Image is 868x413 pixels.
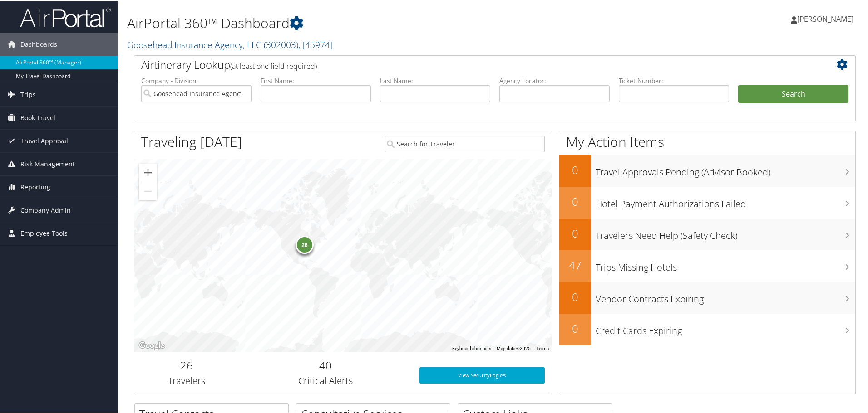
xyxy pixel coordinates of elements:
[385,135,545,151] input: Search for Traveler
[127,38,333,50] a: Goosehead Insurance Agency, LLC
[791,5,863,32] a: [PERSON_NAME]
[264,38,298,50] span: ( 302003 )
[20,32,57,55] span: Dashboards
[559,131,855,151] h1: My Action Items
[596,256,855,273] h3: Trips Missing Hotels
[20,83,36,105] span: Trips
[596,319,855,336] h3: Credit Cards Expiring
[296,235,314,253] div: 26
[298,38,333,50] span: , [ 45974 ]
[559,313,855,345] a: 0Credit Cards Expiring
[559,249,855,281] a: 47Trips Missing Hotels
[499,75,610,84] label: Agency Locator:
[20,221,68,244] span: Employee Tools
[20,106,55,128] span: Book Travel
[127,13,617,32] h1: AirPortal 360™ Dashboard
[246,357,406,372] h2: 40
[137,339,167,351] img: Google
[536,345,549,350] a: Terms (opens in new tab)
[559,193,591,209] h2: 0
[559,154,855,186] a: 0Travel Approvals Pending (Advisor Booked)
[559,288,591,304] h2: 0
[559,257,591,272] h2: 47
[497,345,531,350] span: Map data ©2025
[559,225,591,240] h2: 0
[619,75,729,84] label: Ticket Number:
[797,13,853,23] span: [PERSON_NAME]
[596,192,855,209] h3: Hotel Payment Authorizations Failed
[419,366,545,383] a: View SecurityLogic®
[559,218,855,249] a: 0Travelers Need Help (Safety Check)
[20,198,71,221] span: Company Admin
[559,281,855,313] a: 0Vendor Contracts Expiring
[261,75,371,84] label: First Name:
[559,186,855,218] a: 0Hotel Payment Authorizations Failed
[141,131,242,151] h1: Traveling [DATE]
[596,224,855,241] h3: Travelers Need Help (Safety Check)
[141,374,232,386] h3: Travelers
[559,161,591,177] h2: 0
[20,175,50,198] span: Reporting
[230,60,317,70] span: (at least one field required)
[452,345,491,351] button: Keyboard shortcuts
[559,320,591,335] h2: 0
[141,75,252,84] label: Company - Division:
[141,56,789,72] h2: Airtinerary Lookup
[20,6,111,27] img: airportal-logo.png
[380,75,490,84] label: Last Name:
[20,129,68,151] span: Travel Approval
[139,181,157,199] button: Zoom out
[141,357,232,372] h2: 26
[20,152,75,175] span: Risk Management
[596,287,855,305] h3: Vendor Contracts Expiring
[246,374,406,386] h3: Critical Alerts
[738,84,848,102] button: Search
[137,339,167,351] a: Open this area in Google Maps (opens a new window)
[139,163,157,181] button: Zoom in
[596,160,855,178] h3: Travel Approvals Pending (Advisor Booked)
